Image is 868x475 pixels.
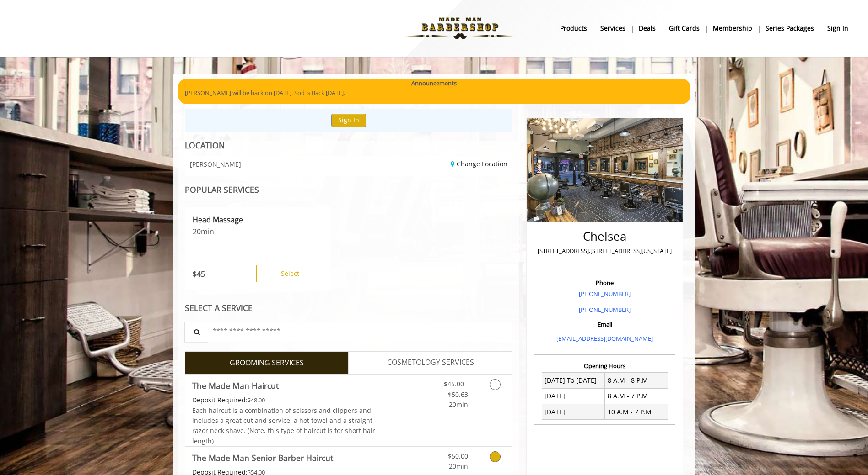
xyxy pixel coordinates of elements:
[397,3,523,53] img: Made Man Barbershop logo
[600,23,625,33] b: Services
[411,79,457,88] b: Announcements
[766,23,814,33] b: Series packages
[556,334,653,343] a: [EMAIL_ADDRESS][DOMAIN_NAME]
[192,379,279,392] b: The Made Man Haircut
[560,23,587,33] b: products
[185,88,684,98] p: [PERSON_NAME] will be back on [DATE]. Sod is Back [DATE].
[185,184,259,195] b: POPULAR SERVICES
[387,357,474,369] span: COSMETOLOGY SERVICES
[605,404,668,420] td: 10 A.M - 7 P.M
[451,159,507,168] a: Change Location
[192,396,248,404] span: This service needs some Advance to be paid before we block your appointment
[444,380,468,398] span: $45.00 - $50.63
[185,140,225,151] b: LOCATION
[632,21,663,35] a: DealsDeals
[759,21,821,35] a: Series packagesSeries packages
[594,21,632,35] a: ServicesServices
[537,280,673,286] h3: Phone
[193,227,323,237] p: 20
[193,215,323,225] p: Head Massage
[537,321,673,327] h3: Email
[542,388,605,404] td: [DATE]
[542,404,605,420] td: [DATE]
[554,21,594,35] a: Productsproducts
[605,388,668,404] td: 8 A.M - 7 P.M
[669,23,700,33] b: gift cards
[193,269,205,279] p: 45
[639,23,656,33] b: Deals
[537,230,673,243] h2: Chelsea
[449,462,468,470] span: 20min
[827,23,848,33] b: sign in
[185,304,513,312] div: SELECT A SERVICE
[534,363,675,369] h3: Opening Hours
[605,373,668,388] td: 8 A.M - 8 P.M
[201,227,214,237] span: min
[331,114,366,127] button: Sign In
[542,373,605,388] td: [DATE] To [DATE]
[579,290,631,298] a: [PHONE_NUMBER]
[230,357,304,369] span: GROOMING SERVICES
[706,21,759,35] a: MembershipMembership
[256,265,323,282] button: Select
[192,395,376,405] div: $48.00
[192,451,333,464] b: The Made Man Senior Barber Haircut
[192,406,375,445] span: Each haircut is a combination of scissors and clippers and includes a great cut and service, a ho...
[184,322,208,342] button: Service Search
[193,269,197,279] span: $
[537,246,673,256] p: [STREET_ADDRESS],[STREET_ADDRESS][US_STATE]
[448,452,468,460] span: $50.00
[713,23,752,33] b: Membership
[449,400,468,409] span: 20min
[821,21,855,35] a: sign insign in
[579,306,631,314] a: [PHONE_NUMBER]
[663,21,706,35] a: Gift cardsgift cards
[190,161,241,168] span: [PERSON_NAME]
